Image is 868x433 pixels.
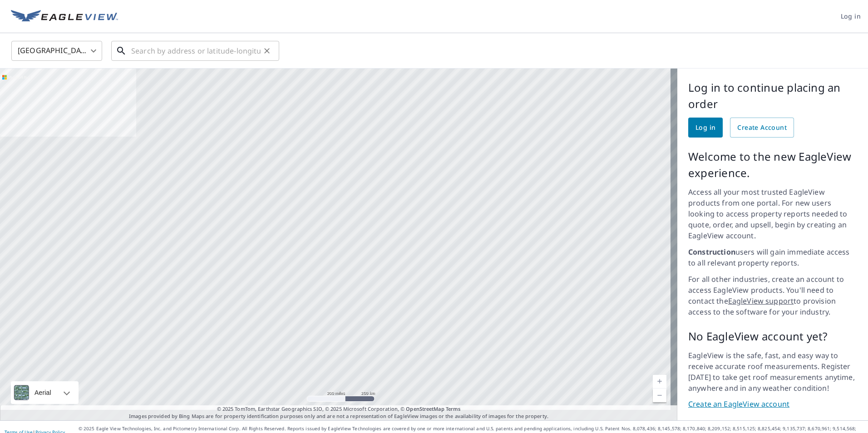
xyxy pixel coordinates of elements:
[688,247,735,257] strong: Construction
[688,399,857,409] a: Create an EagleView account
[131,38,261,64] input: Search by address or latitude-longitude
[688,148,857,181] p: Welcome to the new EagleView experience.
[730,118,794,138] a: Create Account
[653,375,666,389] a: Current Level 5, Zoom In
[688,187,857,241] p: Access all your most trusted EagleView products from one portal. For new users looking to access ...
[688,246,857,268] p: users will gain immediate access to all relevant property reports.
[688,350,857,394] p: EagleView is the safe, fast, and easy way to receive accurate roof measurements. Register [DATE] ...
[737,122,787,133] span: Create Account
[653,389,666,402] a: Current Level 5, Zoom Out
[217,405,461,413] span: © 2025 TomTom, Earthstar Geographics SIO, © 2025 Microsoft Corporation, ©
[32,381,54,404] div: Aerial
[688,328,857,344] p: No EagleView account yet?
[841,11,861,22] span: Log in
[11,38,102,64] div: [GEOGRAPHIC_DATA]
[11,381,79,404] div: Aerial
[406,405,444,412] a: OpenStreetMap
[261,44,273,57] button: Clear
[728,296,794,306] a: EagleView support
[446,405,461,412] a: Terms
[695,122,715,133] span: Log in
[688,274,857,317] p: For all other industries, create an account to access EagleView products. You'll need to contact ...
[688,118,723,138] a: Log in
[11,10,118,24] img: EV Logo
[688,79,857,112] p: Log in to continue placing an order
